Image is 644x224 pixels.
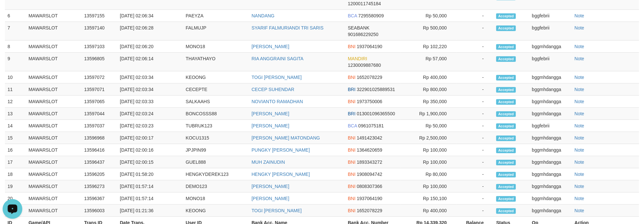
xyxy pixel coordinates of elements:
td: Rp 1,900,000 [401,108,457,120]
span: Accepted [496,56,516,62]
a: [PERSON_NAME] MATONDANG [252,135,320,140]
a: [PERSON_NAME] [252,123,289,128]
td: MONO18 [183,41,249,53]
span: Accepted [496,208,516,214]
a: Note [575,111,584,116]
span: BCA [348,13,357,18]
a: Note [575,123,584,128]
td: Rp 50,000 [401,10,457,22]
span: Copy 1364620659 to clipboard [357,147,382,153]
a: Note [575,208,584,213]
td: - [457,22,494,41]
a: MUH ZAINUDIN [252,159,285,165]
td: MAWARSLOT [26,132,82,144]
td: FALMUJP [183,22,249,41]
span: Accepted [496,172,516,177]
span: Copy 1652078229 to clipboard [357,75,382,80]
td: Rp 150,100 [401,193,457,205]
span: Accepted [496,136,516,141]
span: BNI [348,208,355,213]
td: JPJPIN99 [183,144,249,156]
a: Note [575,25,584,30]
a: NOVIANTO RAMADHAN [252,99,303,104]
a: Note [575,56,584,61]
td: 6 [5,10,26,22]
td: Rp 100,000 [401,156,457,168]
span: Accepted [496,87,516,93]
td: MAWARSLOT [26,180,82,193]
td: 13597155 [82,10,117,22]
td: MAWARSLOT [26,71,82,84]
td: - [457,96,494,108]
span: Accepted [496,196,516,202]
a: [PERSON_NAME] [252,184,289,189]
td: [DATE] 02:00:17 [117,132,183,144]
span: BNI [348,172,355,177]
span: Copy 0808307366 to clipboard [357,184,382,189]
a: Note [575,75,584,80]
td: MAWARSLOT [26,96,82,108]
td: 13597044 [82,108,117,120]
td: 13596367 [82,193,117,205]
td: - [457,41,494,53]
td: - [457,193,494,205]
td: MAWARSLOT [26,193,82,205]
td: 13597072 [82,71,117,84]
td: 17 [5,156,26,168]
a: TOGI [PERSON_NAME] [252,208,302,213]
td: DEMO123 [183,180,249,193]
td: 13596805 [82,53,117,71]
span: Accepted [496,111,516,117]
td: - [457,168,494,180]
td: [DATE] 02:06:28 [117,22,183,41]
td: [DATE] 02:03:24 [117,108,183,120]
td: bggmhdangga [529,205,572,217]
a: CECEP SUHENDAR [252,87,294,92]
td: - [457,180,494,193]
td: [DATE] 02:00:15 [117,156,183,168]
td: 15 [5,132,26,144]
td: Rp 2,500,000 [401,132,457,144]
a: Note [575,87,584,92]
span: Copy 1491423042 to clipboard [357,135,382,140]
span: SEABANK [348,25,369,30]
td: KEOONG [183,71,249,84]
td: PAEYZA [183,10,249,22]
td: [DATE] 01:57:14 [117,180,183,193]
td: [DATE] 02:00:16 [117,144,183,156]
td: - [457,132,494,144]
td: - [457,156,494,168]
td: - [457,10,494,22]
span: BNI [348,135,355,140]
td: - [457,205,494,217]
td: Rp 800,000 [401,84,457,96]
td: 13597037 [82,120,117,132]
td: MAWARSLOT [26,168,82,180]
span: BNI [348,159,355,165]
span: BRI [348,111,355,116]
span: Copy 1937064190 to clipboard [357,44,382,49]
span: Copy 1200011745184 to clipboard [348,1,381,6]
span: BNI [348,196,355,201]
td: bggmhdangga [529,156,572,168]
td: MAWARSLOT [26,53,82,71]
a: Note [575,99,584,104]
span: Copy 7295580909 to clipboard [358,13,384,18]
a: Note [575,172,584,177]
td: - [457,144,494,156]
td: - [457,108,494,120]
a: RIA ANGGRAINI SAGITA [252,56,303,61]
td: [DATE] 01:58:20 [117,168,183,180]
span: BNI [348,147,355,153]
a: Note [575,196,584,201]
td: Rp 100,000 [401,144,457,156]
td: GUEL888 [183,156,249,168]
td: [DATE] 02:03:23 [117,120,183,132]
a: TOGI [PERSON_NAME] [252,75,302,80]
span: Copy 1973750006 to clipboard [357,99,382,104]
td: MAWARSLOT [26,205,82,217]
td: Rp 500,000 [401,22,457,41]
span: BRI [348,87,355,92]
a: HENGKY [PERSON_NAME] [252,172,310,177]
td: MAWARSLOT [26,144,82,156]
